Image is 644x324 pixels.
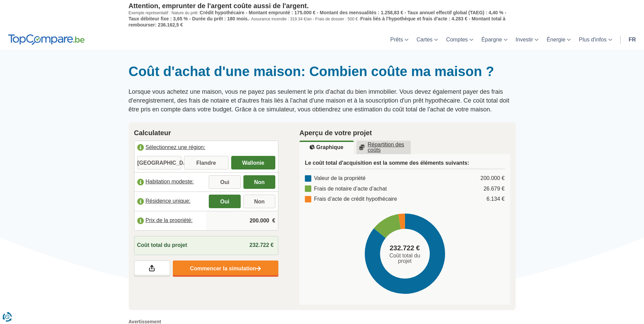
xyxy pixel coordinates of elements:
[412,30,442,50] a: Cartes
[390,243,420,253] span: 232.722 €
[134,213,206,228] label: Prix de la propriété:
[486,195,504,203] div: 6.134 €
[129,2,516,10] p: Attention, emprunter de l'argent coûte aussi de l'argent.
[477,30,512,50] a: Épargne
[129,88,516,114] p: Lorsque vous achetez une maison, vous ne payez pas seulement le prix d'achat du bien immobilier. ...
[8,34,85,45] img: TopCompare
[137,241,187,249] span: Coût total du projet
[310,145,343,150] u: Graphique
[184,156,228,169] label: Flandre
[209,175,241,189] label: Oui
[209,195,241,208] label: Oui
[542,30,575,50] a: Énergie
[386,30,412,50] a: Prêts
[305,185,387,193] div: Frais de notaire d’acte d’achat
[243,175,275,189] label: Non
[480,175,504,182] div: 200.000 €
[483,185,504,193] div: 26.679 €
[134,260,170,277] a: Partagez vos résultats
[256,266,261,272] img: Commencer la simulation
[134,194,206,209] label: Résidence unique:
[299,128,510,138] h2: Aperçu de votre projet
[359,142,408,153] u: Répartition des coûts
[134,141,278,156] label: Sélectionnez une région:
[243,195,275,208] label: Non
[209,212,275,230] input: |
[129,10,507,21] span: Crédit hypothécaire - Montant emprunté : 175.000 € - Montant des mensualités : 1.258,83 € - Taux ...
[305,195,397,203] div: Frais d’acte de crédit hypothécaire
[512,30,543,50] a: Investir
[134,128,279,138] h2: Calculateur
[173,260,278,277] a: Commencer la simulation
[231,156,276,169] label: Wallonie
[305,160,505,169] h3: Le coût total d'acquisition est la somme des éléments suivants:
[442,30,477,50] a: Comptes
[129,10,516,28] p: Exemple représentatif : Nature du prêt : - Assurance incendie : 319.34 €/an - Frais de dossier : ...
[272,217,275,225] span: €
[137,156,182,169] label: [GEOGRAPHIC_DATA]
[250,242,274,248] span: 232.722 €
[625,30,640,50] a: fr
[305,175,366,182] div: Valeur de la propriété
[129,63,516,79] h1: Coût d'achat d'une maison: Combien coûte ma maison ?
[383,253,427,264] span: Coût total du projet
[575,30,616,50] a: Plus d'infos
[129,16,505,28] span: Frais liés à l'hypothèque et frais d'acte : 4.283 € - Montant total à rembourser: 236.162,5 €
[134,175,206,190] label: Habitation modeste:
